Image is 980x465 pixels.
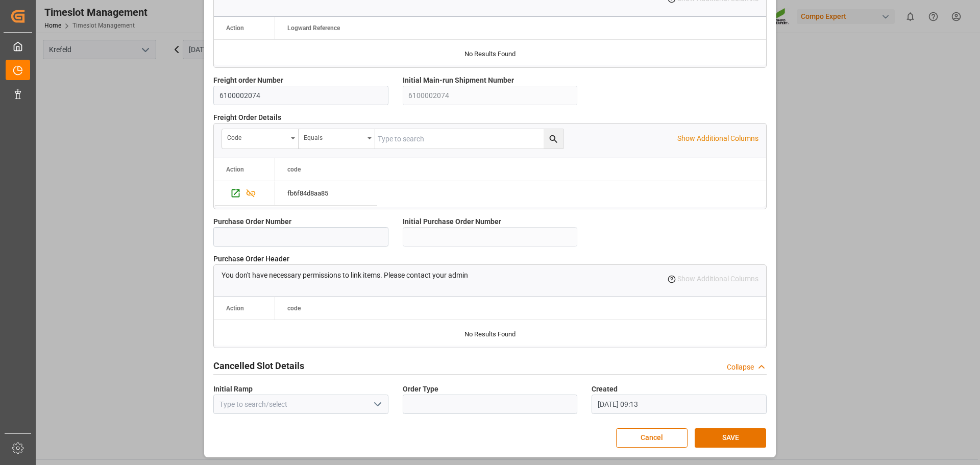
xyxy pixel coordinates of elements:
button: SAVE [695,428,766,448]
div: code [227,131,287,142]
button: open menu [369,397,384,412]
span: Freight Order Details [213,112,281,123]
button: Cancel [616,428,688,448]
button: open menu [299,129,375,149]
span: code [287,166,301,173]
span: Created [592,384,618,395]
span: Order Type [403,384,438,395]
div: Action [226,305,244,312]
span: Purchase Order Header [213,254,289,264]
h2: Cancelled Slot Details [213,359,304,373]
input: Type to search [375,129,563,149]
span: Initial Purchase Order Number [403,216,501,227]
div: Collapse [727,362,754,373]
span: Purchase Order Number [213,216,291,227]
div: Press SPACE to select this row. [275,181,377,206]
span: code [287,305,301,312]
button: search button [544,129,563,149]
button: open menu [222,129,299,149]
div: Action [226,166,244,173]
div: Action [226,25,244,32]
p: You don't have necessary permissions to link items. Please contact your admin [222,270,468,281]
span: Initial Main-run Shipment Number [403,75,514,86]
div: fb6f84d8aa85 [275,181,377,205]
input: DD.MM.YYYY HH:MM [592,395,767,414]
span: Logward Reference [287,25,340,32]
div: Press SPACE to select this row. [214,181,275,206]
span: Freight order Number [213,75,283,86]
div: Equals [304,131,364,142]
p: Show Additional Columns [677,133,758,144]
input: Type to search/select [213,395,388,414]
span: Initial Ramp [213,384,253,395]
